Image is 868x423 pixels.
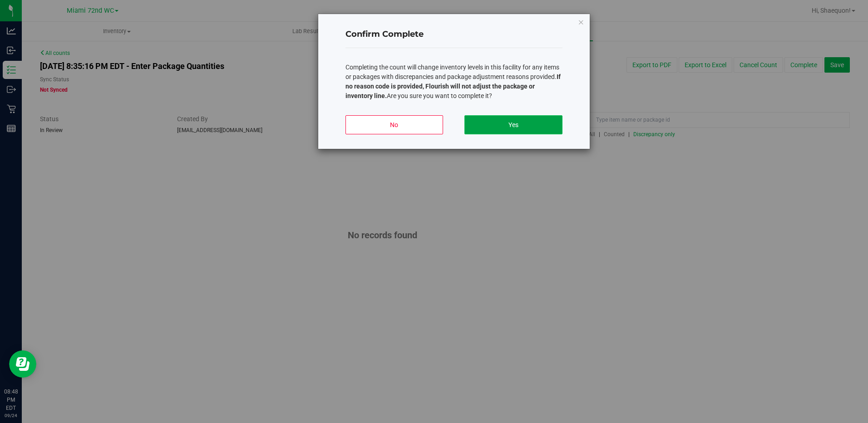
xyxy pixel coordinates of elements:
[9,350,36,378] iframe: Resource center
[345,115,443,134] button: No
[345,64,561,99] span: Completing the count will change inventory levels in this facility for any items or packages with...
[345,73,561,99] b: If no reason code is provided, Flourish will not adjust the package or inventory line.
[345,29,562,40] h4: Confirm Complete
[464,115,562,134] button: Yes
